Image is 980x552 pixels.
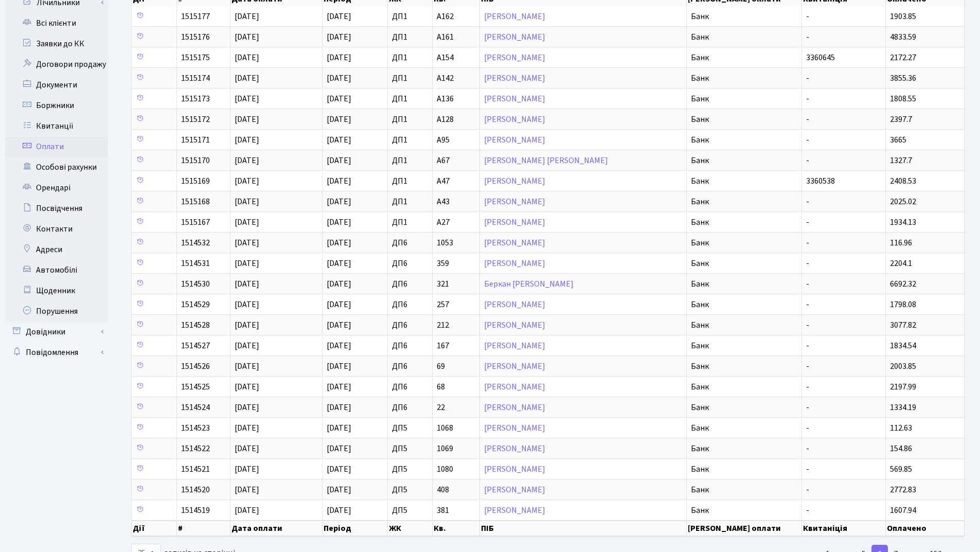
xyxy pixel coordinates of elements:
[392,362,428,370] span: ДП6
[890,464,912,475] span: 569.85
[687,521,802,536] th: [PERSON_NAME] оплати
[181,52,210,63] span: 1515175
[5,322,108,342] a: Довідники
[327,52,351,63] span: [DATE]
[806,33,881,41] span: -
[691,33,797,41] span: Банк
[484,237,545,248] a: [PERSON_NAME]
[327,11,351,22] span: [DATE]
[484,361,545,372] a: [PERSON_NAME]
[484,484,545,495] a: [PERSON_NAME]
[806,54,881,62] span: 3360645
[691,115,797,123] span: Банк
[327,217,351,228] span: [DATE]
[806,136,881,144] span: -
[890,258,912,269] span: 2204.1
[181,484,210,495] span: 1514520
[181,237,210,248] span: 1514532
[890,134,906,146] span: 3665
[5,177,108,198] a: Орендарі
[235,237,259,248] span: [DATE]
[890,11,916,22] span: 1903.85
[437,198,476,206] span: А43
[235,196,259,207] span: [DATE]
[327,299,351,310] span: [DATE]
[806,486,881,494] span: -
[691,424,797,432] span: Банк
[181,31,210,43] span: 1515176
[691,486,797,494] span: Банк
[327,175,351,187] span: [DATE]
[437,95,476,103] span: А136
[691,218,797,226] span: Банк
[181,11,210,22] span: 1515177
[691,280,797,288] span: Банк
[5,239,108,260] a: Адреси
[235,443,259,454] span: [DATE]
[437,424,476,432] span: 1068
[327,484,351,495] span: [DATE]
[181,381,210,393] span: 1514525
[388,521,433,536] th: ЖК
[327,258,351,269] span: [DATE]
[484,52,545,63] a: [PERSON_NAME]
[437,383,476,391] span: 68
[392,156,428,165] span: ДП1
[235,464,259,475] span: [DATE]
[691,300,797,309] span: Банк
[5,116,108,136] a: Квитанції
[437,280,476,288] span: 321
[392,465,428,473] span: ДП5
[5,280,108,301] a: Щоденник
[806,156,881,165] span: -
[691,342,797,350] span: Банк
[181,217,210,228] span: 1515167
[437,74,476,82] span: А142
[484,73,545,84] a: [PERSON_NAME]
[691,95,797,103] span: Банк
[806,383,881,391] span: -
[327,93,351,104] span: [DATE]
[392,12,428,21] span: ДП1
[437,54,476,62] span: А154
[392,342,428,350] span: ДП6
[437,300,476,309] span: 257
[437,156,476,165] span: А67
[890,299,916,310] span: 1798.08
[392,424,428,432] span: ДП5
[392,218,428,226] span: ДП1
[484,443,545,454] a: [PERSON_NAME]
[5,95,108,116] a: Боржники
[392,383,428,391] span: ДП6
[691,506,797,514] span: Банк
[484,340,545,351] a: [PERSON_NAME]
[691,444,797,453] span: Банк
[806,300,881,309] span: -
[437,465,476,473] span: 1080
[181,134,210,146] span: 1515171
[806,74,881,82] span: -
[484,114,545,125] a: [PERSON_NAME]
[890,31,916,43] span: 4833.59
[437,239,476,247] span: 1053
[327,443,351,454] span: [DATE]
[437,362,476,370] span: 69
[392,177,428,185] span: ДП1
[327,505,351,516] span: [DATE]
[691,177,797,185] span: Банк
[484,175,545,187] a: [PERSON_NAME]
[327,319,351,331] span: [DATE]
[484,134,545,146] a: [PERSON_NAME]
[691,74,797,82] span: Банк
[691,12,797,21] span: Банк
[484,93,545,104] a: [PERSON_NAME]
[235,299,259,310] span: [DATE]
[392,74,428,82] span: ДП1
[5,198,108,219] a: Посвідчення
[806,403,881,412] span: -
[235,217,259,228] span: [DATE]
[181,464,210,475] span: 1514521
[392,136,428,144] span: ДП1
[181,402,210,413] span: 1514524
[484,464,545,475] a: [PERSON_NAME]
